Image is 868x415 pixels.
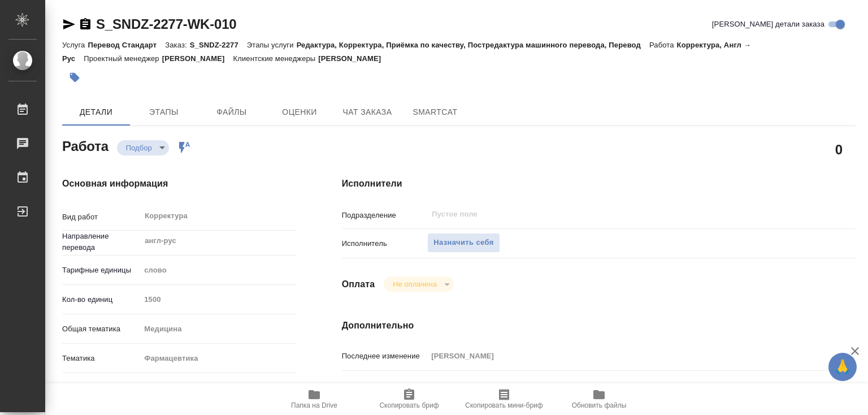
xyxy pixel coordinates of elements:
[62,41,88,49] p: Услуга
[431,207,786,221] input: Пустое поле
[205,105,259,119] span: Файлы
[79,18,92,31] button: Скопировать ссылку
[88,41,165,49] p: Перевод Стандарт
[165,41,189,49] p: Заказ:
[79,382,150,394] span: Нотариальный заказ
[190,41,247,49] p: S_SNDZ-2277
[140,349,296,368] div: Фармацевтика
[427,233,500,253] button: Назначить себя
[342,210,428,221] p: Подразделение
[552,383,646,415] button: Обновить файлы
[379,401,439,409] span: Скопировать бриф
[117,140,169,155] div: Подбор
[247,41,297,49] p: Этапы услуги
[427,348,813,364] input: Пустое поле
[408,105,462,119] span: SmartCat
[69,105,123,119] span: Детали
[123,143,155,153] button: Подбор
[140,261,296,280] div: слово
[828,353,857,381] button: 🙏
[62,177,297,191] h4: Основная информация
[342,319,856,332] h4: Дополнительно
[457,383,552,415] button: Скопировать мини-бриф
[465,401,542,409] span: Скопировать мини-бриф
[96,16,236,32] a: S_SNDZ-2277-WK-010
[649,41,677,49] p: Работа
[162,54,233,63] p: [PERSON_NAME]
[291,401,337,409] span: Папка на Drive
[62,65,87,90] button: Добавить тэг
[62,323,140,335] p: Общая тематика
[272,105,327,119] span: Оценки
[833,355,852,379] span: 🙏
[140,319,296,339] div: Медицина
[342,351,428,362] p: Последнее изменение
[62,353,140,364] p: Тематика
[712,19,824,30] span: [PERSON_NAME] детали заказа
[340,105,394,119] span: Чат заказа
[384,276,453,292] div: Подбор
[389,279,440,289] button: Не оплачена
[62,231,140,253] p: Направление перевода
[267,383,362,415] button: Папка на Drive
[835,140,843,159] h2: 0
[362,383,457,415] button: Скопировать бриф
[433,236,493,249] span: Назначить себя
[297,41,649,49] p: Редактура, Корректура, Приёмка по качеству, Постредактура машинного перевода, Перевод
[84,54,162,63] p: Проектный менеджер
[233,54,319,63] p: Клиентские менеджеры
[318,54,389,63] p: [PERSON_NAME]
[342,278,375,291] h4: Оплата
[62,294,140,305] p: Кол-во единиц
[342,238,428,249] p: Исполнитель
[62,265,140,276] p: Тарифные единицы
[62,135,108,155] h2: Работа
[140,291,296,308] input: Пустое поле
[137,105,191,119] span: Этапы
[572,401,627,409] span: Обновить файлы
[62,18,76,31] button: Скопировать ссылку для ЯМессенджера
[62,211,140,223] p: Вид работ
[342,177,856,191] h4: Исполнители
